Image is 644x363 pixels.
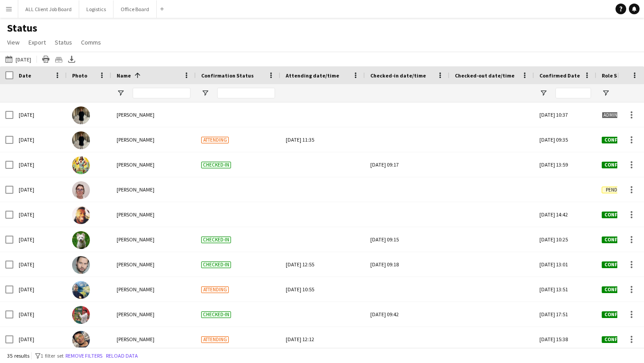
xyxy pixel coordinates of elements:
[117,211,154,218] span: [PERSON_NAME]
[370,72,426,79] span: Checked-in date/time
[79,0,113,18] button: Logistics
[72,181,90,199] img: Angela Flannery
[117,236,154,243] span: [PERSON_NAME]
[370,302,444,326] div: [DATE] 09:42
[117,111,154,118] span: [PERSON_NAME]
[201,336,229,343] span: Attending
[41,54,51,65] app-action-btn: Print
[534,252,596,277] div: [DATE] 13:01
[201,286,229,293] span: Attending
[66,54,77,65] app-action-btn: Export XLSX
[13,302,67,326] div: [DATE]
[534,327,596,351] div: [DATE] 15:38
[72,106,90,124] img: Adam Connor
[534,152,596,177] div: [DATE] 13:59
[72,72,87,79] span: Photo
[81,38,101,46] span: Comms
[602,311,635,318] span: Confirmed
[534,202,596,227] div: [DATE] 14:42
[64,351,104,361] button: Remove filters
[602,286,635,293] span: Confirmed
[602,137,635,143] span: Confirmed
[539,72,580,79] span: Confirmed Date
[602,212,635,218] span: Confirmed
[370,227,444,252] div: [DATE] 09:15
[13,177,67,202] div: [DATE]
[602,237,635,243] span: Confirmed
[602,162,635,168] span: Confirmed
[534,277,596,302] div: [DATE] 13:51
[77,37,105,48] a: Comms
[286,127,360,152] div: [DATE] 11:35
[602,72,631,79] span: Role Status
[117,336,154,343] span: [PERSON_NAME]
[201,237,231,243] span: Checked-in
[370,152,444,177] div: [DATE] 09:17
[117,261,154,268] span: [PERSON_NAME]
[117,311,154,318] span: [PERSON_NAME]
[25,37,49,48] a: Export
[7,38,20,46] span: View
[201,137,229,143] span: Attending
[602,261,635,268] span: Confirmed
[133,88,190,98] input: Name Filter Input
[72,331,90,349] img: Farhan Choudhary
[4,54,33,65] button: [DATE]
[602,336,635,343] span: Confirmed
[13,102,67,127] div: [DATE]
[602,89,610,97] button: Open Filter Menu
[19,72,31,79] span: Date
[18,0,79,18] button: ALL Client Job Board
[41,352,64,359] span: 1 filter set
[539,89,547,97] button: Open Filter Menu
[13,152,67,177] div: [DATE]
[201,311,231,318] span: Checked-in
[13,202,67,227] div: [DATE]
[117,186,154,193] span: [PERSON_NAME]
[72,256,90,274] img: Craig Leinster
[13,327,67,351] div: [DATE]
[13,227,67,252] div: [DATE]
[55,38,72,46] span: Status
[286,72,339,79] span: Attending date/time
[113,0,157,18] button: Office Board
[201,162,231,168] span: Checked-in
[534,302,596,326] div: [DATE] 17:51
[72,156,90,174] img: Alex Waddingham
[28,38,46,46] span: Export
[602,187,629,193] span: Pending
[117,161,154,168] span: [PERSON_NAME]
[72,306,90,324] img: Eddie Lawrie
[455,72,514,79] span: Checked-out date/time
[534,102,596,127] div: [DATE] 10:37
[117,136,154,143] span: [PERSON_NAME]
[72,281,90,299] img: Darren Silva
[286,327,360,351] div: [DATE] 12:12
[13,127,67,152] div: [DATE]
[13,277,67,302] div: [DATE]
[104,351,140,361] button: Reload data
[534,227,596,252] div: [DATE] 10:25
[286,252,360,277] div: [DATE] 12:55
[72,131,90,149] img: Adam Connor
[217,88,275,98] input: Confirmation Status Filter Input
[201,261,231,268] span: Checked-in
[13,252,67,277] div: [DATE]
[201,89,209,97] button: Open Filter Menu
[117,72,131,79] span: Name
[117,286,154,293] span: [PERSON_NAME]
[534,127,596,152] div: [DATE] 09:35
[555,88,591,98] input: Confirmed Date Filter Input
[72,206,90,224] img: Austin Currithers
[4,37,23,48] a: View
[370,252,444,277] div: [DATE] 09:18
[201,72,254,79] span: Confirmation Status
[286,277,360,302] div: [DATE] 10:55
[53,54,64,65] app-action-btn: Crew files as ZIP
[51,37,76,48] a: Status
[72,231,90,249] img: Ben Syder
[117,89,125,97] button: Open Filter Menu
